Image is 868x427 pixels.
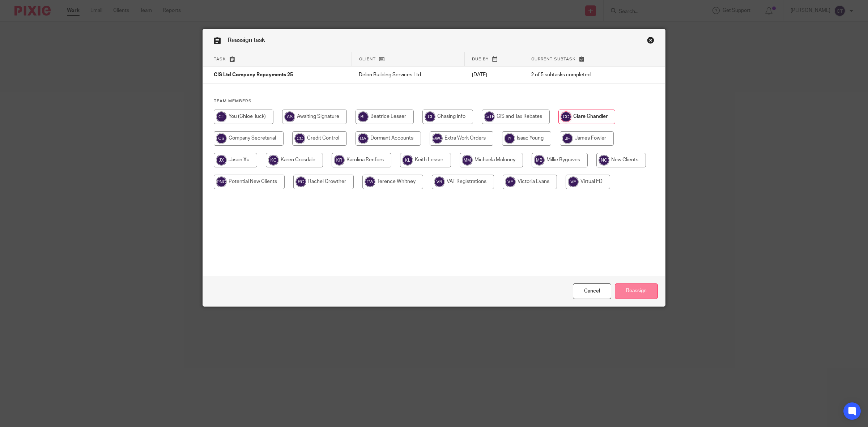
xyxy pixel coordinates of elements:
span: Due by [472,57,489,61]
span: Current subtask [531,57,576,61]
span: Client [359,57,376,61]
span: Reassign task [228,37,265,43]
a: Close this dialog window [573,283,611,299]
h4: Team members [214,98,654,104]
a: Close this dialog window [647,37,654,46]
p: [DATE] [472,71,517,78]
span: Task [214,57,226,61]
p: Delon Building Services Ltd [359,71,457,78]
td: 2 of 5 subtasks completed [524,67,633,84]
span: CIS Ltd Company Repayments 25 [214,73,293,78]
input: Reassign [615,283,658,299]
